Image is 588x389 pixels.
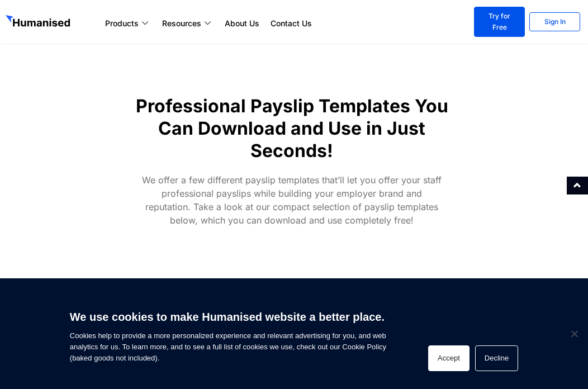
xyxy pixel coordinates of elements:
img: GetHumanised Logo [6,15,72,29]
a: Resources [157,17,219,30]
h1: Professional Payslip Templates You Can Download and Use in Just Seconds! [130,95,454,162]
button: Decline [475,345,518,371]
a: Products [99,17,157,30]
p: We offer a few different payslip templates that’ll let you offer your staff professional payslips... [140,173,444,227]
h6: We use cookies to make Humanised website a better place. [70,309,386,325]
a: Sign In [529,12,580,31]
button: Accept [428,345,470,371]
a: About Us [219,17,265,30]
a: Try for Free [474,7,525,37]
span: Decline [568,328,580,339]
a: Contact Us [265,17,317,30]
span: Cookies help to provide a more personalized experience and relevant advertising for you, and web ... [70,303,386,364]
